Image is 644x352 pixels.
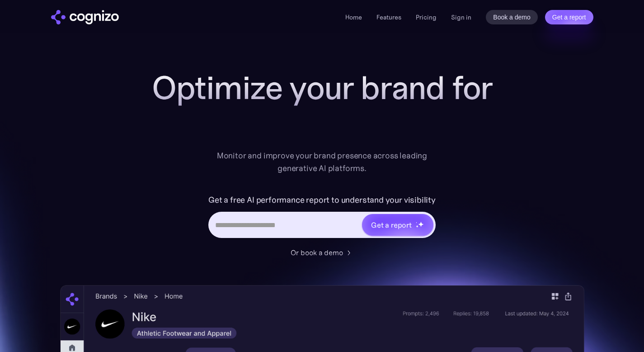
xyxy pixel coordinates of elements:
[141,70,503,106] h1: Optimize your brand for
[545,10,593,24] a: Get a report
[371,219,412,230] div: Get a report
[416,222,417,223] img: star
[376,13,401,21] a: Features
[486,10,538,24] a: Book a demo
[416,225,419,228] img: star
[211,149,433,175] div: Monitor and improve your brand presence across leading generative AI platforms.
[416,13,437,21] a: Pricing
[208,193,436,207] label: Get a free AI performance report to understand your visibility
[291,247,343,258] div: Or book a demo
[51,10,119,24] img: cognizo logo
[51,10,119,24] a: home
[345,13,362,21] a: Home
[451,12,471,23] a: Sign in
[361,213,434,237] a: Get a reportstarstarstar
[291,247,354,258] a: Or book a demo
[418,221,424,227] img: star
[208,193,436,243] form: Hero URL Input Form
